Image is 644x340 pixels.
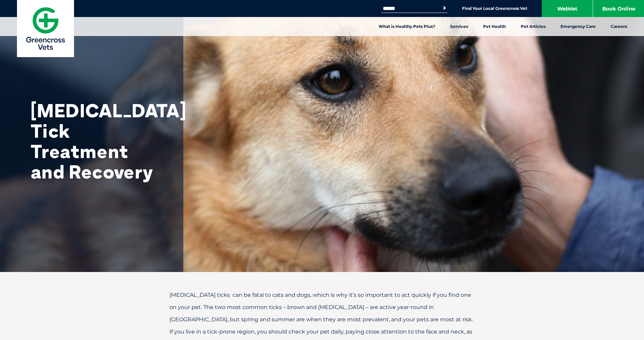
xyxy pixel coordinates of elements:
[603,17,634,36] a: Careers
[371,17,443,36] a: What is Healthy Pets Plus?
[441,5,448,12] button: Search
[31,100,166,182] h1: [MEDICAL_DATA] Tick Treatment and Recovery
[462,6,527,11] a: Find Your Local Greencross Vet
[476,17,513,36] a: Pet Health
[443,17,476,36] a: Services
[553,17,603,36] a: Emergency Care
[513,17,553,36] a: Pet Articles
